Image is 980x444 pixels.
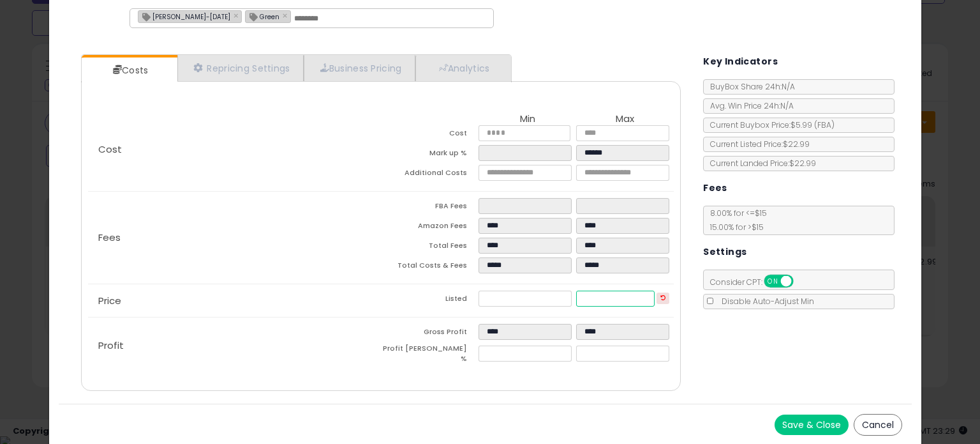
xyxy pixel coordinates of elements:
[177,55,304,81] a: Repricing Settings
[283,10,290,21] a: ×
[381,238,479,257] td: Total Fees
[791,119,835,130] span: $5.99
[82,57,176,83] a: Costs
[88,296,381,306] p: Price
[704,277,810,287] span: Consider CPT:
[234,10,241,21] a: ×
[704,222,764,233] span: 15.00 % for > $15
[88,144,381,155] p: Cost
[381,257,479,277] td: Total Costs & Fees
[704,158,816,169] span: Current Landed Price: $22.99
[381,125,479,145] td: Cost
[703,180,727,196] h5: Fees
[381,198,479,218] td: FBA Fees
[704,208,767,233] span: 8.00 % for <= $15
[703,244,746,260] h5: Settings
[381,324,479,344] td: Gross Profit
[479,114,576,125] th: Min
[704,81,795,92] span: BuyBox Share 24h: N/A
[246,11,279,22] span: Green
[792,276,812,287] span: OFF
[704,119,835,130] span: Current Buybox Price:
[381,344,479,367] td: Profit [PERSON_NAME] %
[138,11,230,22] span: [PERSON_NAME]-[DATE]
[88,233,381,243] p: Fees
[381,145,479,165] td: Mark up %
[415,55,510,81] a: Analytics
[775,415,849,435] button: Save & Close
[381,218,479,238] td: Amazon Fees
[381,165,479,185] td: Additional Costs
[576,114,674,125] th: Max
[88,341,381,351] p: Profit
[765,276,781,287] span: ON
[814,119,835,130] span: ( FBA )
[703,54,778,70] h5: Key Indicators
[704,139,810,149] span: Current Listed Price: $22.99
[704,100,794,111] span: Avg. Win Price 24h: N/A
[304,55,415,81] a: Business Pricing
[854,414,902,436] button: Cancel
[381,291,479,310] td: Listed
[715,296,814,307] span: Disable Auto-Adjust Min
